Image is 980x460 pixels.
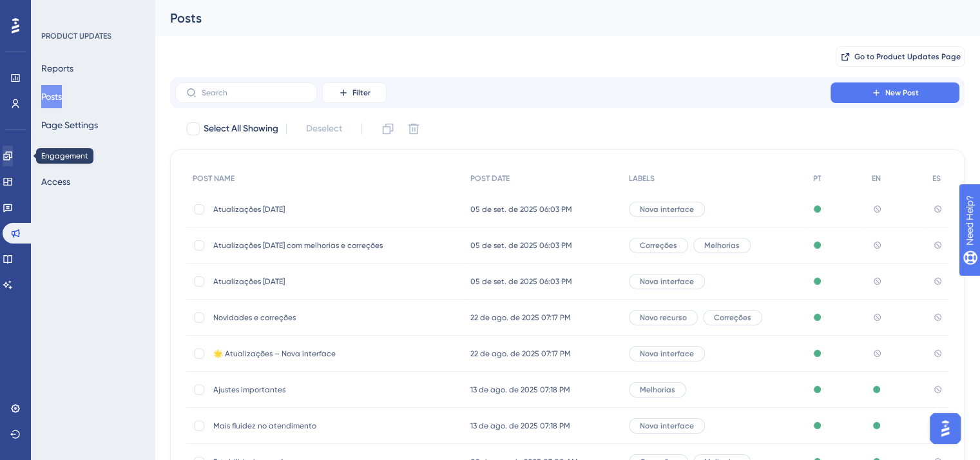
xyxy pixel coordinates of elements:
[470,312,571,323] span: 22 de ago. de 2025 07:17 PM
[294,117,354,140] button: Deselect
[836,46,965,67] button: Go to Product Updates Page
[30,3,81,19] span: Need Help?
[640,385,675,395] span: Melhorias
[640,421,694,431] span: Nova interface
[932,173,941,184] span: ES
[204,121,278,137] span: Select All Showing
[872,173,881,184] span: EN
[714,312,751,323] span: Correções
[704,240,740,251] span: Melhorias
[41,142,73,165] button: Domain
[41,170,70,193] button: Access
[470,421,570,431] span: 13 de ago. de 2025 07:18 PM
[470,276,572,287] span: 05 de set. de 2025 06:03 PM
[322,82,387,103] button: Filter
[213,421,419,431] span: Mais fluidez no atendimento
[41,31,111,41] div: PRODUCT UPDATES
[41,113,98,137] button: Page Settings
[213,349,419,359] span: 🌟 Atualizações – Nova interface
[470,204,572,215] span: 05 de set. de 2025 06:03 PM
[640,312,687,323] span: Novo recurso
[640,204,694,215] span: Nova interface
[470,385,570,395] span: 13 de ago. de 2025 07:18 PM
[470,173,510,184] span: POST DATE
[470,240,572,251] span: 05 de set. de 2025 06:03 PM
[306,121,342,137] span: Deselect
[926,409,965,448] iframe: UserGuiding AI Assistant Launcher
[41,57,73,80] button: Reports
[831,82,959,103] button: New Post
[213,276,419,287] span: Atualizações [DATE]
[213,385,419,395] span: Ajustes importantes
[202,88,306,97] input: Search
[213,240,419,251] span: Atualizações [DATE] com melhorias e correções
[854,52,961,62] span: Go to Product Updates Page
[640,276,694,287] span: Nova interface
[352,88,370,98] span: Filter
[885,88,919,98] span: New Post
[812,173,821,184] span: PT
[41,85,62,108] button: Posts
[213,204,419,215] span: Atualizações [DATE]
[629,173,655,184] span: LABELS
[470,349,571,359] span: 22 de ago. de 2025 07:17 PM
[640,349,694,359] span: Nova interface
[640,240,677,251] span: Correções
[213,312,419,323] span: Novidades e correções
[193,173,235,184] span: POST NAME
[170,9,932,27] div: Posts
